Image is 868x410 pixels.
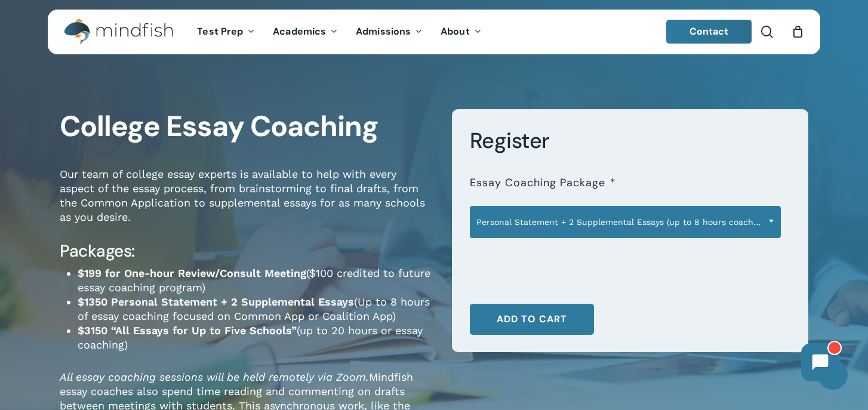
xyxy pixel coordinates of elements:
p: Our team of college essay experts is available to help with every aspect of the essay process, fr... [60,167,434,241]
h3: Register [470,127,790,155]
em: All essay coaching sessions will be held remotely via Zoom. [60,371,369,383]
a: Cart [791,25,804,38]
label: Essay Coaching Package [470,176,616,190]
li: (Up to 8 hours of essay coaching focused on Common App or Coalition App) [78,295,434,323]
span: Academics [273,25,326,38]
strong: $199 for One-hour Review/Consult Meeting [78,267,306,279]
strong: $3150 “All Essays for Up to Five Schools” [78,324,297,337]
span: Contact [690,25,729,38]
nav: Main Menu [188,10,490,54]
iframe: Chatbot [789,331,851,393]
h4: Packages: [60,241,434,262]
span: Personal Statement + 2 Supplemental Essays (up to 8 hours coaching): $1350 [470,206,781,238]
li: (up to 20 hours or essay coaching) [78,323,434,352]
li: ($100 credited to future essay coaching program) [78,266,434,295]
span: About [441,25,470,38]
a: Academics [264,27,347,37]
span: Test Prep [197,25,243,38]
span: Personal Statement + 2 Supplemental Essays (up to 8 hours coaching): $1350 [470,209,780,235]
span: Admissions [356,25,411,38]
a: Test Prep [188,27,264,37]
h1: College Essay Coaching [60,109,434,144]
strong: $1350 Personal Statement + 2 Supplemental Essays [78,295,354,308]
header: Main Menu [48,10,820,54]
button: Add to cart [470,304,594,335]
a: About [432,27,491,37]
a: Admissions [347,27,432,37]
a: Contact [666,20,752,44]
